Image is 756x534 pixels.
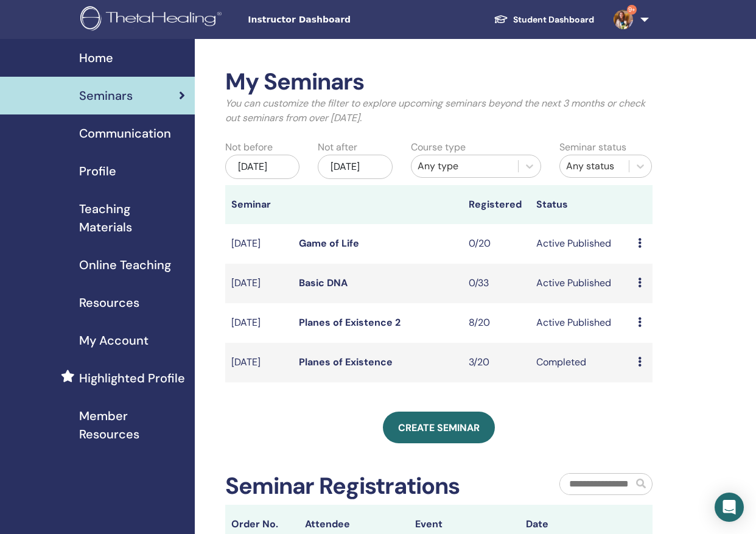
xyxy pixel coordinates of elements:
td: Active Published [530,303,632,343]
label: Not before [225,140,273,155]
span: Create seminar [398,421,480,434]
td: [DATE] [225,224,293,264]
span: My Account [79,331,149,350]
td: Active Published [530,224,632,264]
h2: Seminar Registrations [225,473,460,501]
span: Highlighted Profile [79,369,185,387]
td: Completed [530,343,632,382]
a: Student Dashboard [484,9,604,31]
a: Basic DNA [299,276,348,289]
div: Any status [566,159,623,174]
img: logo.png [80,6,226,33]
th: Registered [463,185,530,224]
span: Instructor Dashboard [248,13,430,26]
td: 3/20 [463,343,530,382]
img: default.jpg [614,10,633,29]
label: Course type [411,140,466,155]
label: Not after [318,140,357,155]
td: 0/33 [463,264,530,303]
th: Status [530,185,632,224]
a: Planes of Existence [299,356,393,368]
th: Seminar [225,185,293,224]
span: Teaching Materials [79,200,185,236]
span: 9+ [627,5,637,15]
td: 8/20 [463,303,530,343]
span: Resources [79,293,139,312]
a: Planes of Existence 2 [299,316,401,329]
span: Member Resources [79,407,185,443]
td: 0/20 [463,224,530,264]
span: Communication [79,124,171,142]
span: Profile [79,162,116,180]
td: [DATE] [225,264,293,303]
div: [DATE] [225,155,299,179]
td: Active Published [530,264,632,303]
div: Open Intercom Messenger [715,493,744,522]
span: Seminars [79,86,133,105]
a: Game of Life [299,237,359,250]
td: [DATE] [225,303,293,343]
h2: My Seminars [225,68,653,96]
label: Seminar status [559,140,626,155]
span: Home [79,49,113,67]
p: You can customize the filter to explore upcoming seminars beyond the next 3 months or check out s... [225,96,653,125]
div: Any type [418,159,512,174]
a: Create seminar [383,412,495,443]
img: graduation-cap-white.svg [494,14,508,24]
span: Online Teaching [79,256,171,274]
div: [DATE] [318,155,392,179]
td: [DATE] [225,343,293,382]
